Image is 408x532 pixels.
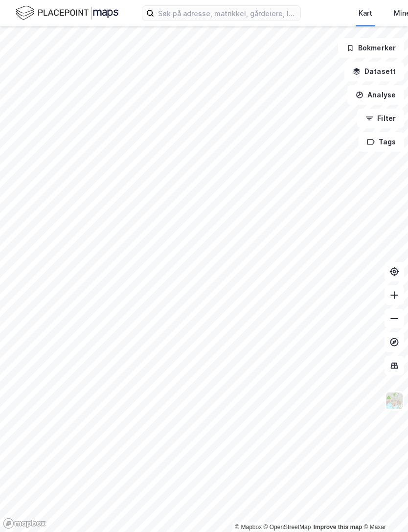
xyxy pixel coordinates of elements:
img: logo.f888ab2527a4732fd821a326f86c7f29.svg [16,4,118,22]
input: Søk på adresse, matrikkel, gårdeiere, leietakere eller personer [154,6,300,21]
a: OpenStreetMap [264,524,311,531]
button: Bokmerker [338,38,404,58]
a: Improve this map [314,524,362,531]
button: Filter [357,109,404,128]
button: Tags [359,132,404,152]
button: Analyse [347,85,404,105]
button: Datasett [344,62,404,81]
a: Mapbox homepage [3,518,46,529]
div: Kart [359,7,372,19]
div: Kontrollprogram for chat [359,485,408,532]
a: Mapbox [235,524,262,531]
img: Z [385,392,404,410]
iframe: Chat Widget [359,485,408,532]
